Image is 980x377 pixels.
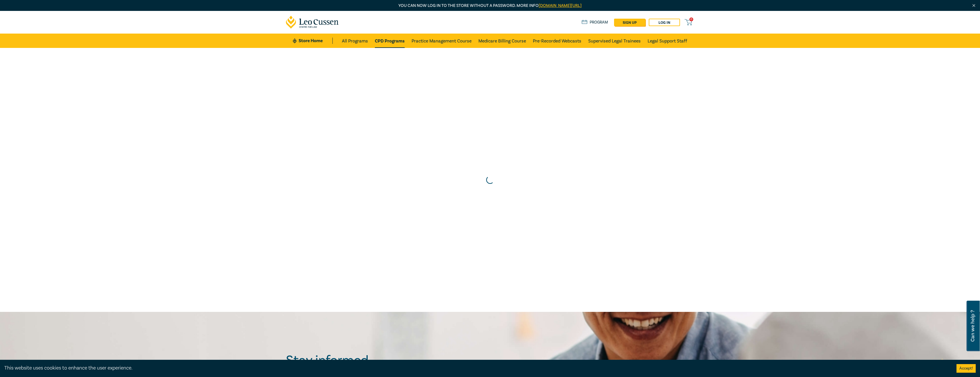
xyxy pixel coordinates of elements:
a: Practice Management Course [412,34,472,48]
a: Store Home [293,38,333,44]
button: Accept cookies [956,364,976,373]
a: Medicare Billing Course [478,34,526,48]
span: Can we help ? [970,304,975,348]
a: Legal Support Staff [648,34,687,48]
a: CPD Programs [375,34,405,48]
img: Close [971,3,976,8]
a: Pre-Recorded Webcasts [533,34,581,48]
a: Program [582,19,608,26]
h2: Stay informed. [286,353,421,368]
a: sign up [614,19,645,26]
span: 0 [689,18,693,21]
div: This website uses cookies to enhance the user experience. [4,364,948,372]
a: [DOMAIN_NAME][URL] [539,3,582,8]
p: You can now log in to the store without a password. More info [286,3,694,9]
a: All Programs [342,34,368,48]
a: Log in [649,19,680,26]
a: Supervised Legal Trainees [588,34,641,48]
